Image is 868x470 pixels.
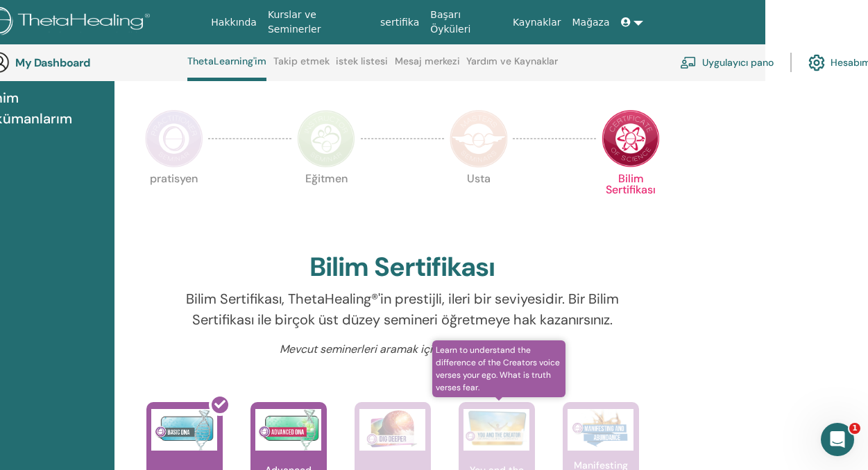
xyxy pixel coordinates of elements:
img: Manifesting and Abundance [568,409,633,451]
a: Yardım ve Kaynaklar [466,55,558,78]
img: Practitioner [145,110,203,168]
h3: My Dashboard [15,56,154,69]
a: Başarı Öyküleri [425,2,507,42]
img: Certificate of Science [602,110,660,168]
a: Mesaj merkezi [395,55,460,78]
a: Mağaza [566,10,615,35]
a: sertifika [375,10,425,35]
a: ThetaLearning'im [187,55,266,81]
a: Kurslar ve Seminerler [262,2,375,42]
img: chalkboard-teacher.svg [680,56,697,69]
p: pratisyen [145,173,203,232]
img: You and the Creator [463,409,529,447]
img: Master [450,110,508,168]
p: Mevcut seminerleri aramak için bir kursa tıklayın [185,341,620,358]
p: Bilim Sertifikası [602,173,660,232]
p: Usta [450,173,508,232]
span: Learn to understand the difference of the Creators voice verses your ego. What is truth verses fear. [432,340,566,397]
span: 1 [849,423,860,434]
img: Dig Deeper [359,409,425,451]
img: Basic DNA [151,409,217,451]
a: Kaynaklar [507,10,567,35]
img: Advanced DNA [255,409,321,451]
p: Bilim Sertifikası, ThetaHealing®'in prestijli, ileri bir seviyesidir. Bir Bilim Sertifikası ile b... [185,288,620,330]
a: Takip etmek [273,55,330,78]
h2: Bilim Sertifikası [309,252,495,284]
img: Instructor [297,110,355,168]
p: Eğitmen [297,173,355,232]
a: Uygulayıcı pano [680,47,774,78]
a: istek listesi [336,55,388,78]
iframe: Intercom live chat [821,423,854,456]
img: cog.svg [808,51,825,74]
a: Hakkında [205,10,262,35]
